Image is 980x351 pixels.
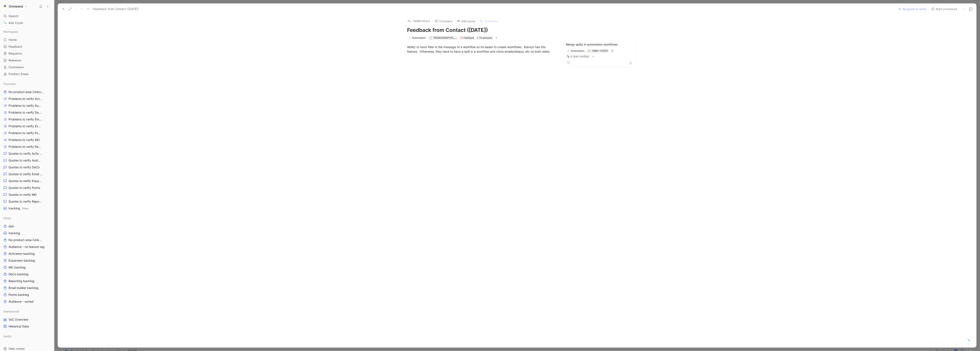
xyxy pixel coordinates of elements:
[9,317,28,322] span: VoC Overview
[430,37,432,39] div: K
[2,150,52,157] a: Quotes to verify Activation
[2,292,52,298] a: Forms backlog
[22,207,28,210] span: Other
[3,30,18,34] span: Workspace
[2,215,52,305] div: OthertesttrackingNo product area (Unknowns)Audience - no feature tagActivation backlogExpansion b...
[9,65,24,69] span: Customers
[9,20,23,25] span: Ask Cycle
[588,49,591,52] button: 🌱
[9,193,37,197] span: Quotes to verify MO
[571,49,584,53] div: Automation
[2,223,52,230] a: test
[929,6,959,12] button: Mark processed
[3,4,7,9] img: Omnisend
[9,151,42,156] span: Quotes to verify Activation
[9,252,35,256] span: Activation backlog
[2,333,52,341] div: Sanity
[9,110,41,115] span: Problems to verify DeCo
[2,64,52,70] a: Customers
[455,18,477,24] button: Add quote
[9,4,23,8] h1: Omnisend
[3,216,11,220] span: Other
[2,123,52,129] a: Problems to verify Expansion
[2,250,52,257] a: Activation backlog
[2,237,52,243] a: No product area (Unknowns)
[9,293,29,297] span: Forms backlog
[484,19,499,23] span: Summarize
[9,104,43,108] span: Problems to verify Audience
[2,20,52,26] a: Ask Cycle
[592,49,608,53] div: OMN-110531
[3,334,12,338] span: Sanity
[9,286,38,290] span: Email builder backlog
[9,231,20,235] span: tracking
[2,308,52,315] div: Dashboards
[3,82,16,86] span: Favorites
[2,316,52,323] a: VoC Overview
[2,271,52,277] a: DeCo backlog
[2,102,52,109] a: Problems to verify Audience
[408,19,412,23] img: logo
[588,50,590,52] img: 🌱
[2,81,52,87] div: Favorites
[2,144,52,150] a: Problems to verify Reporting
[3,309,19,314] span: Dashboards
[9,258,35,263] span: Expansion backlog
[2,89,52,95] a: No product area (Unknowns)
[2,50,52,57] a: Requests
[2,109,52,116] a: Problems to verify DeCo
[406,18,432,24] button: logoTadiBrothers
[407,45,555,54] div: Ability to have filter in the message of a workflow so its easier to create workflows. Klaviyo ha...
[2,185,52,191] a: Quotes to verify Forms
[9,186,40,190] span: Quotes to verify Forms
[9,58,21,62] span: Releases
[9,347,25,350] span: Help center
[2,37,52,43] a: Home
[9,199,42,204] span: Quotes to verify Reporting
[434,36,483,39] span: [DEMOGRAPHIC_DATA][PERSON_NAME]
[9,265,26,270] span: MO backlog
[407,27,555,34] h1: Feedback from Contact ([DATE])
[2,157,52,164] a: Quotes to verify Audience
[2,57,52,64] a: Releases
[9,44,22,49] span: Feedback
[9,158,42,163] span: Quotes to verify Audience
[9,145,43,149] span: Problems to verify Reporting
[9,97,43,101] span: Problems to verify Activation
[9,279,34,283] span: Reporting backlog
[2,215,52,221] div: Other
[9,124,43,128] span: Problems to verify Expansion
[2,244,52,250] a: Audience - no feature tag
[566,42,633,47] div: Merge splits in automation workflows
[412,36,426,40] div: Automation
[2,198,52,205] a: Quotes to verify Reporting
[2,285,52,291] a: Email builder backlog
[2,333,52,339] div: Sanity
[9,131,42,135] span: Problems to verify Forms
[2,278,52,284] a: Reporting backlog
[2,230,52,236] a: tracking
[2,28,52,35] div: Workspace
[2,171,52,177] a: Quotes to verify Email builder
[573,54,589,59] div: User-verified
[2,137,52,143] a: Problems to verify MO
[2,3,29,9] button: OmnisendOmnisend
[9,238,43,242] span: No product area (Unknowns)
[897,6,928,12] button: No quote to verify
[479,36,492,40] span: To process
[2,205,52,212] a: trackingOther
[2,130,52,136] a: Problems to verify Forms
[9,117,43,121] span: Problems to verify Email Builder
[9,179,42,183] span: Quotes to verify Expansion
[9,172,43,176] span: Quotes to verify Email builder
[9,272,28,276] span: DeCo backlog
[93,6,139,12] span: Feedback from Contact ([DATE])
[2,116,52,123] a: Problems to verify Email Builder
[2,298,52,305] a: Audience - sorted
[433,18,455,24] button: Comment
[2,164,52,170] a: Quotes to verify DeCo
[2,178,52,184] a: Quotes to verify Expansion
[9,13,18,19] span: Search
[478,18,501,24] button: Summarize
